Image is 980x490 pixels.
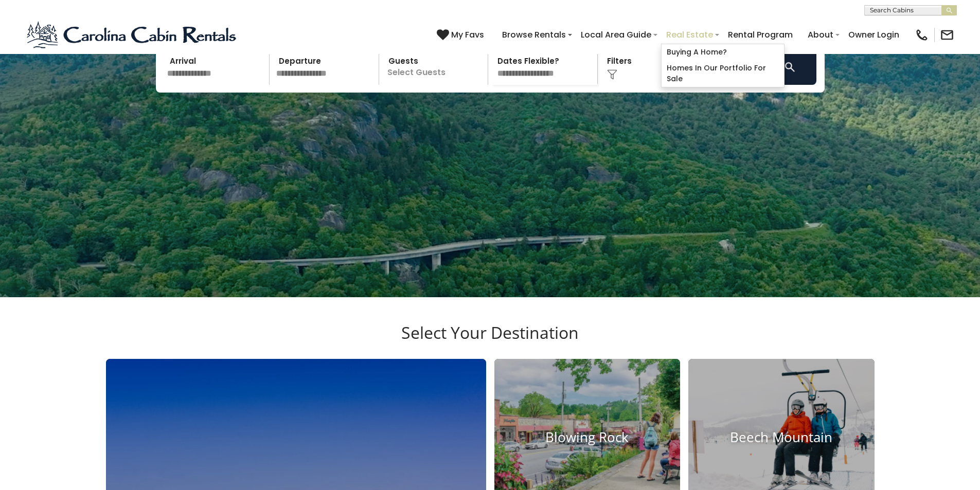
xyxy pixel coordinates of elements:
[104,323,876,359] h3: Select Your Destination
[451,28,484,41] span: My Favs
[843,26,904,44] a: Owner Login
[494,429,681,445] h4: Blowing Rock
[783,61,796,74] img: search-regular-white.png
[576,26,656,44] a: Local Area Guide
[662,60,784,87] a: Homes in Our Portfolio For Sale
[803,26,839,44] a: About
[497,26,571,44] a: Browse Rentals
[437,28,487,42] a: My Favs
[688,429,875,445] h4: Beech Mountain
[915,28,929,42] img: phone-regular-black.png
[26,20,239,50] img: Blue-2.png
[607,69,617,80] img: filter--v1.png
[662,44,784,60] a: Buying A Home?
[661,26,718,44] a: Real Estate
[940,28,954,42] img: mail-regular-black.png
[382,49,488,85] p: Select Guests
[723,26,798,44] a: Rental Program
